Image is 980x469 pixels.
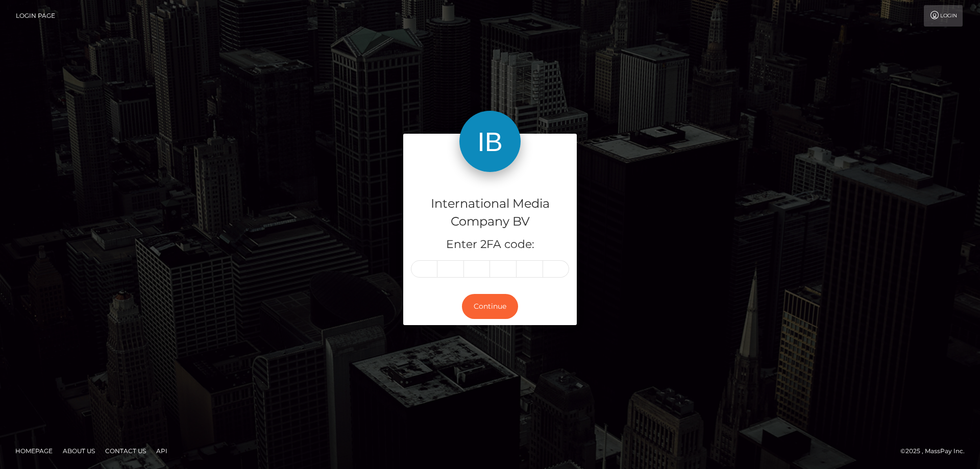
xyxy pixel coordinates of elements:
[462,294,518,319] button: Continue
[16,5,55,27] a: Login Page
[59,443,99,459] a: About Us
[459,111,521,172] img: International Media Company BV
[411,237,569,253] h5: Enter 2FA code:
[411,195,569,231] h4: International Media Company BV
[900,446,972,457] div: © 2025 , MassPay Inc.
[101,443,150,459] a: Contact Us
[152,443,171,459] a: API
[11,443,57,459] a: Homepage
[924,5,963,27] a: Login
